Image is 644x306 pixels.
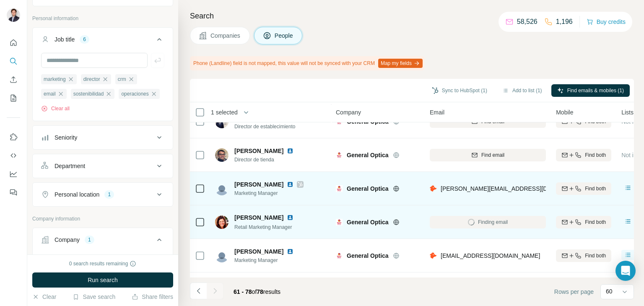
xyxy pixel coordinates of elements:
img: Logo of General Optica [336,219,343,226]
span: General Optica [347,218,389,226]
div: 1 [85,236,94,244]
span: General Optica [347,252,389,260]
span: Company [336,108,361,117]
span: Director de tienda [234,156,304,163]
span: Marketing Manager [234,189,304,197]
span: sostenibilidad [73,90,104,98]
p: 60 [606,287,613,296]
button: Add to list (1) [496,84,548,97]
span: of [252,288,257,295]
img: LinkedIn logo [287,181,293,188]
button: Find email [430,149,546,161]
div: Open Intercom Messenger [615,261,636,281]
span: Find both [585,185,606,192]
span: marketing [44,75,66,83]
button: Use Surfe API [7,148,20,163]
span: Find email [481,151,504,159]
img: Logo of General Optica [336,252,343,259]
button: Search [7,54,20,69]
img: LinkedIn logo [287,248,293,255]
div: Personal location [55,190,99,199]
span: email [44,90,56,98]
span: Find both [585,151,606,159]
button: Use Surfe on LinkedIn [7,130,20,145]
button: Job title6 [33,29,173,53]
div: Company [55,236,80,244]
div: Job title [55,35,75,44]
button: Save search [73,293,115,301]
div: Seniority [55,133,77,142]
span: General Optica [347,151,389,159]
button: Clear [32,293,56,301]
img: Avatar [215,148,229,162]
span: [PERSON_NAME] [234,213,283,222]
button: Enrich CSV [7,72,20,87]
h4: Search [190,10,634,22]
span: General Optica [347,184,389,193]
span: Find both [585,252,606,259]
span: Rows per page [554,288,594,296]
div: 6 [80,36,89,43]
span: director [83,75,100,83]
div: Department [55,162,85,170]
button: Find emails & mobiles (1) [551,84,630,97]
button: Feedback [7,185,20,200]
span: operaciones [121,90,148,98]
img: LinkedIn logo [287,214,293,221]
span: Lists [621,108,634,117]
p: 58,526 [517,17,538,27]
p: Personal information [32,15,173,22]
span: Companies [210,31,241,40]
button: Find both [556,216,611,228]
p: 1,196 [556,17,573,27]
button: Quick start [7,35,20,50]
span: Marketing Manager [234,257,304,264]
button: Company1 [33,230,173,253]
div: 1 [104,191,114,198]
button: Sync to HubSpot (1) [426,84,493,97]
span: Find both [585,218,606,226]
img: Avatar [215,182,229,195]
button: Find both [556,182,611,195]
span: crm [118,75,126,83]
div: 0 search results remaining [69,260,137,267]
button: Dashboard [7,166,20,182]
span: Run search [88,276,118,284]
span: Email [430,108,444,117]
img: Avatar [215,249,229,262]
span: Retail Marketing Manager [234,224,292,230]
div: Phone (Landline) field is not mapped, this value will not be synced with your CRM [190,56,424,70]
span: [PERSON_NAME] [234,147,283,155]
button: Personal location1 [33,184,173,205]
span: People [275,31,294,40]
span: results [234,288,280,295]
span: [PERSON_NAME] [234,247,283,256]
button: Buy credits [587,16,626,28]
span: 78 [257,288,263,295]
button: Share filters [132,293,173,301]
button: Map my fields [378,59,423,68]
img: provider hunter logo [430,184,436,193]
img: Logo of General Optica [336,152,343,158]
p: Company information [32,215,173,223]
span: Find emails & mobiles (1) [567,87,624,94]
span: Director de establecimiento [234,124,295,130]
img: Avatar [7,8,20,22]
button: Department [33,156,173,176]
button: My lists [7,91,20,106]
span: 1 selected [211,108,238,117]
img: LinkedIn logo [287,148,293,154]
span: [PERSON_NAME] [234,180,283,189]
button: Clear all [41,105,70,112]
button: Navigate to previous page [190,283,207,299]
span: 61 - 78 [234,288,252,295]
div: Select a company name or website [41,253,164,264]
button: Find both [556,149,611,161]
img: provider hunter logo [430,252,436,260]
button: Run search [32,272,173,288]
img: Avatar [215,215,229,229]
button: Find both [556,249,611,262]
span: [EMAIL_ADDRESS][DOMAIN_NAME] [441,252,540,259]
span: Mobile [556,108,573,117]
span: [PERSON_NAME][EMAIL_ADDRESS][DOMAIN_NAME] [441,185,588,192]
